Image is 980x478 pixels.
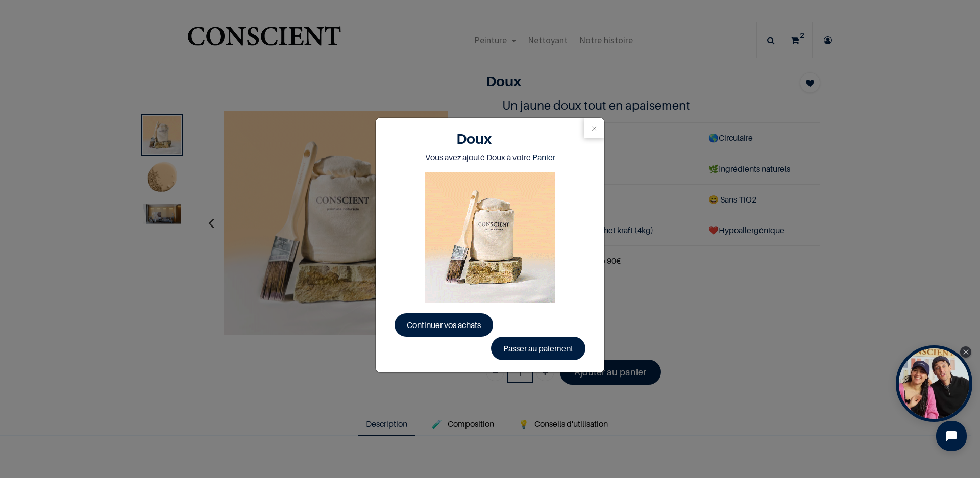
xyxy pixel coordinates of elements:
h1: Doux [384,130,565,147]
a: Passer au paiement [491,337,585,360]
div: Open Tolstoy widget [896,345,972,422]
div: Tolstoy bubble widget [896,345,972,422]
spant: Doux [486,152,505,162]
div: Open Tolstoy [896,345,972,422]
iframe: Tidio Chat [927,412,975,460]
div: Close Tolstoy widget [960,346,971,358]
span: Vous avez ajouté [425,152,485,162]
span: à votre [507,152,531,162]
a: Panier [532,150,555,164]
a: Continuer vos achats [395,313,493,337]
img: Product image [425,172,555,303]
button: Close [584,118,604,138]
span: Continuer vos achats [407,320,481,330]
